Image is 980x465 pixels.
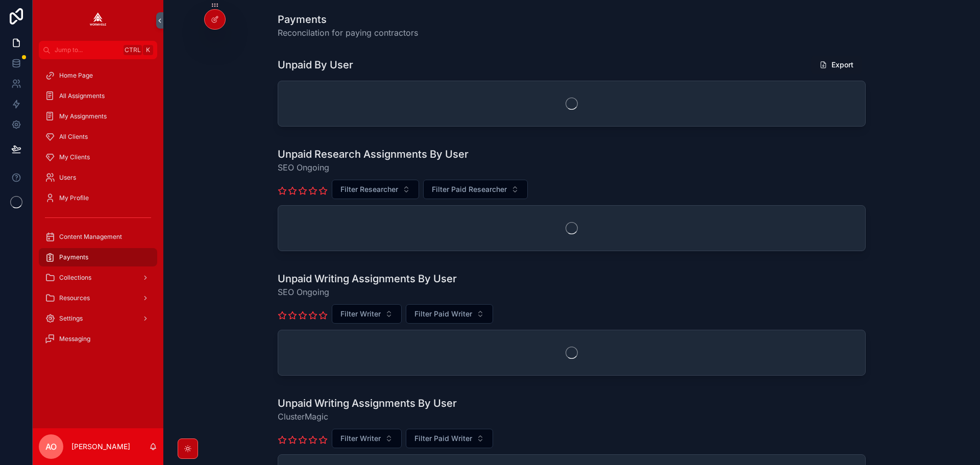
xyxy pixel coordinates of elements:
[278,27,418,39] span: Reconcilation for paying contractors
[278,396,457,410] h1: Unpaid Writing Assignments By User
[144,46,152,54] span: K
[59,112,107,120] span: My Assignments
[278,410,457,423] span: ClusterMagic
[39,168,157,187] a: Users
[39,87,157,105] a: All Assignments
[39,128,157,146] a: All Clients
[278,286,457,298] span: SEO Ongoing
[39,268,157,287] a: Collections
[59,153,90,161] span: My Clients
[423,180,528,199] button: Select Button
[59,71,93,80] span: Home Page
[59,174,76,182] span: Users
[278,272,457,286] h1: Unpaid Writing Assignments By User
[332,304,402,324] button: Select Button
[59,253,88,261] span: Payments
[414,309,472,319] span: Filter Paid Writer
[59,194,89,202] span: My Profile
[59,335,90,343] span: Messaging
[59,314,83,323] span: Settings
[278,147,469,161] h1: Unpaid Research Assignments By User
[59,133,88,141] span: All Clients
[278,12,418,27] h1: Payments
[332,429,402,448] button: Select Button
[811,56,862,74] button: Export
[59,92,105,100] span: All Assignments
[33,59,163,361] div: scrollable content
[39,189,157,207] a: My Profile
[39,289,157,307] a: Resources
[39,41,157,59] button: Jump to...CtrlK
[278,161,469,174] span: SEO Ongoing
[55,46,119,54] span: Jump to...
[39,330,157,348] a: Messaging
[39,248,157,266] a: Payments
[59,233,122,241] span: Content Management
[39,148,157,166] a: My Clients
[90,12,106,29] img: App logo
[406,304,493,324] button: Select Button
[39,107,157,126] a: My Assignments
[39,228,157,246] a: Content Management
[340,184,398,194] span: Filter Researcher
[39,66,157,85] a: Home Page
[59,274,91,282] span: Collections
[59,294,90,302] span: Resources
[45,440,57,453] span: AO
[340,433,381,444] span: Filter Writer
[124,45,142,55] span: Ctrl
[39,309,157,328] a: Settings
[406,429,493,448] button: Select Button
[432,184,507,194] span: Filter Paid Researcher
[71,442,130,452] p: [PERSON_NAME]
[340,309,381,319] span: Filter Writer
[414,433,472,444] span: Filter Paid Writer
[332,180,419,199] button: Select Button
[278,58,353,72] h1: Unpaid By User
